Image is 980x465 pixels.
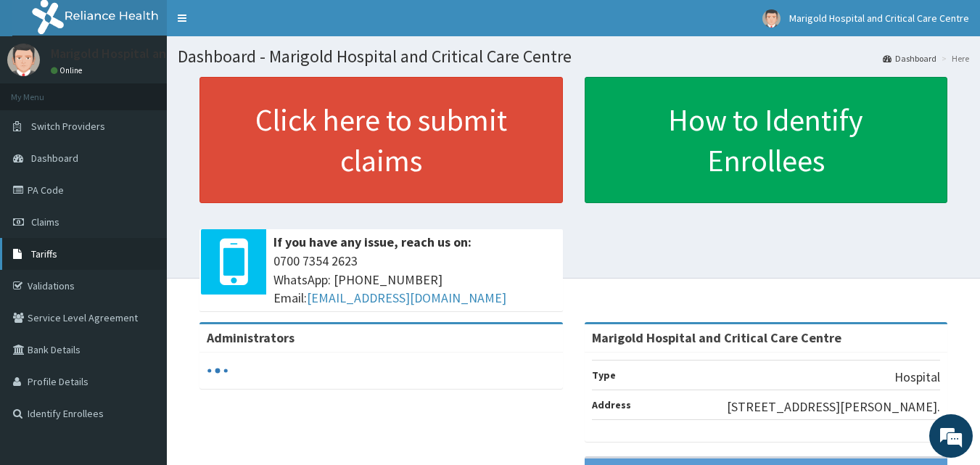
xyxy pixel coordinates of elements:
a: How to Identify Enrollees [585,77,948,203]
b: Address [592,398,631,411]
img: User Image [7,44,40,76]
b: If you have any issue, reach us on: [273,234,472,250]
a: Online [51,65,86,75]
svg: audio-loading [207,360,228,382]
span: 0700 7354 2623 WhatsApp: [PHONE_NUMBER] Email: [273,252,556,308]
span: Claims [31,215,59,229]
b: Administrators [207,329,295,346]
p: Hospital [894,368,940,387]
p: Marigold Hospital and Critical Care Centre [51,47,287,60]
span: Tariffs [31,247,57,260]
span: Switch Providers [31,120,105,133]
b: Type [592,369,616,382]
span: Marigold Hospital and Critical Care Centre [789,12,969,25]
img: User Image [762,9,781,28]
span: Dashboard [31,152,78,165]
a: [EMAIL_ADDRESS][DOMAIN_NAME] [307,289,506,306]
a: Click here to submit claims [199,77,563,203]
a: Dashboard [883,52,936,65]
h1: Dashboard - Marigold Hospital and Critical Care Centre [178,47,969,66]
li: Here [938,52,969,65]
strong: Marigold Hospital and Critical Care Centre [592,329,841,346]
p: [STREET_ADDRESS][PERSON_NAME]. [727,398,940,416]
